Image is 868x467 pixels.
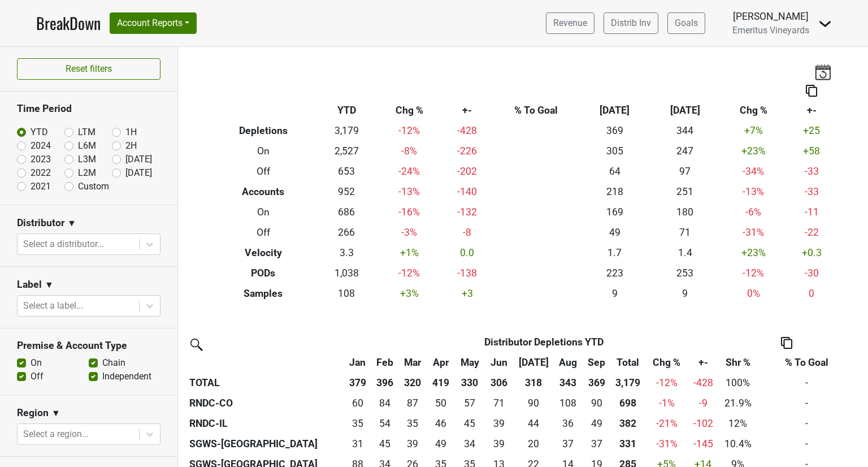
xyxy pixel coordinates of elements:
[210,162,317,182] th: Off
[611,413,645,434] th: 381.684
[370,373,400,393] th: 396
[78,180,109,193] label: Custom
[514,352,553,373] th: Jul: activate to sort column ascending
[487,436,511,451] div: 39
[818,17,832,31] img: Dropdown Menu
[553,393,583,413] td: 107.5
[370,393,400,413] td: 84.333
[376,182,442,202] td: -13 %
[667,12,705,34] a: Goals
[400,393,426,413] td: 87.166
[583,413,611,434] td: 49.2
[210,263,317,283] th: PODs
[317,243,376,263] td: 3.3
[579,182,650,202] td: 218
[514,434,553,454] td: 20.165
[787,222,837,243] td: -22
[442,283,493,304] td: +3
[484,373,514,393] th: 306
[614,436,643,451] div: 331
[429,436,453,451] div: 49
[611,373,645,393] th: 3,179
[721,162,787,182] td: -34 %
[31,126,48,139] label: YTD
[583,393,611,413] td: 89.9
[442,121,493,141] td: -428
[442,222,493,243] td: -8
[721,202,787,223] td: -6 %
[787,202,837,223] td: -11
[721,283,787,304] td: 0 %
[17,279,42,291] h3: Label
[210,182,317,202] th: Accounts
[442,141,493,162] td: -226
[370,413,400,434] td: 53.917
[31,153,51,166] label: 2023
[78,166,96,180] label: L2M
[650,243,721,263] td: 1.4
[787,283,837,304] td: 0
[17,407,49,419] h3: Region
[718,393,758,413] td: 21.9%
[348,396,368,410] div: 60
[645,352,688,373] th: Chg %: activate to sort column ascending
[67,217,76,230] span: ▼
[650,162,721,182] td: 97
[426,373,455,393] th: 419
[487,416,511,431] div: 39
[611,352,645,373] th: Total: activate to sort column ascending
[455,413,485,434] td: 44.833
[758,373,856,393] td: -
[186,434,345,454] th: SGWS-[GEOGRAPHIC_DATA]
[17,58,160,80] button: Reset filters
[186,335,205,353] img: filter
[402,436,424,451] div: 39
[426,352,455,373] th: Apr: activate to sort column ascending
[645,434,688,454] td: -31 %
[442,243,493,263] td: 0.0
[78,139,96,153] label: L6M
[402,416,424,431] div: 35
[400,373,426,393] th: 320
[553,352,583,373] th: Aug: activate to sort column ascending
[31,166,51,180] label: 2022
[517,396,551,410] div: 90
[345,373,370,393] th: 379
[442,162,493,182] td: -202
[758,352,856,373] th: % To Goal: activate to sort column ascending
[579,243,650,263] td: 1.7
[758,434,856,454] td: -
[370,332,718,352] th: Distributor Depletions YTD
[691,436,715,451] div: -145
[693,377,713,388] span: -428
[348,436,368,451] div: 31
[31,180,51,193] label: 2021
[579,141,650,162] td: 305
[487,396,511,410] div: 71
[556,416,580,431] div: 36
[484,352,514,373] th: Jun: activate to sort column ascending
[579,283,650,304] td: 9
[51,407,60,420] span: ▼
[579,263,650,283] td: 223
[650,121,721,141] td: 344
[370,352,400,373] th: Feb: activate to sort column ascending
[45,278,54,292] span: ▼
[553,434,583,454] td: 37.418
[373,396,397,410] div: 84
[317,121,376,141] td: 3,179
[210,283,317,304] th: Samples
[758,393,856,413] td: -
[17,217,64,229] h3: Distributor
[442,202,493,223] td: -132
[546,12,594,34] a: Revenue
[650,222,721,243] td: 71
[400,352,426,373] th: Mar: activate to sort column ascending
[585,396,608,410] div: 90
[656,377,678,388] span: -12%
[376,202,442,223] td: -16 %
[102,356,125,370] label: Chain
[718,373,758,393] td: 100%
[317,141,376,162] td: 2,527
[787,121,837,141] td: +25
